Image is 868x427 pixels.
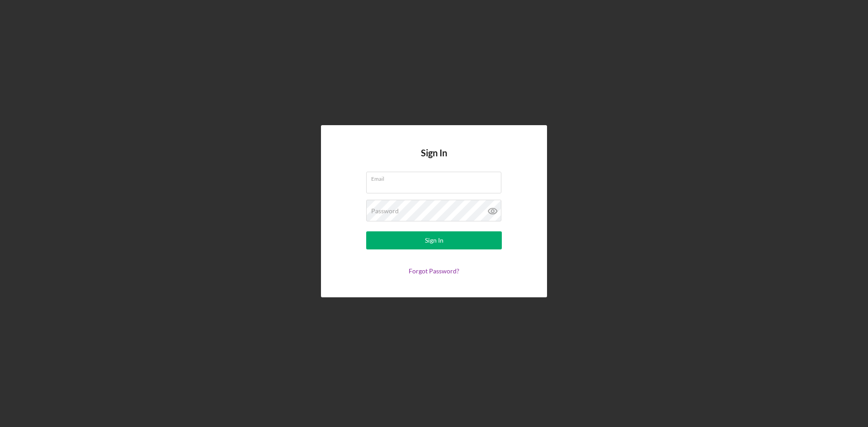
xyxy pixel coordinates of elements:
label: Password [371,207,399,215]
a: Forgot Password? [409,267,459,275]
button: Sign In [366,231,502,249]
h4: Sign In [421,148,447,172]
label: Email [371,172,501,182]
div: Sign In [425,231,443,249]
